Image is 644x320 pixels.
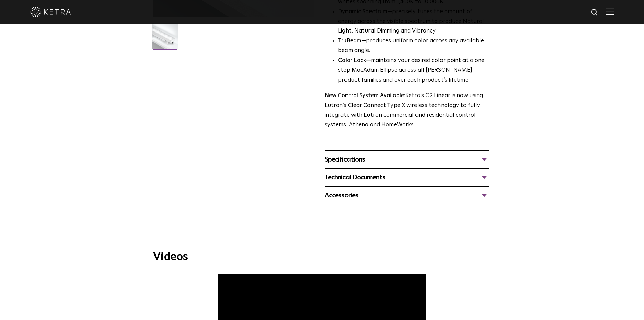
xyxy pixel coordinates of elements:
strong: New Control System Available: [325,93,405,99]
div: Technical Documents [325,172,489,183]
img: Hamburger%20Nav.svg [606,8,614,15]
img: G2-Linear-2021-Web-Square [152,23,178,54]
h3: Videos [153,252,491,262]
div: Accessories [325,190,489,201]
p: Ketra’s G2 Linear is now using Lutron’s Clear Connect Type X wireless technology to fully integra... [325,91,489,130]
img: ketra-logo-2019-white [30,7,71,17]
img: search icon [591,8,599,17]
strong: TruBeam [338,38,361,44]
div: Specifications [325,154,489,165]
li: —produces uniform color across any available beam angle. [338,36,489,56]
li: —maintains your desired color point at a one step MacAdam Ellipse across all [PERSON_NAME] produc... [338,56,489,85]
strong: Color Lock [338,58,366,63]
